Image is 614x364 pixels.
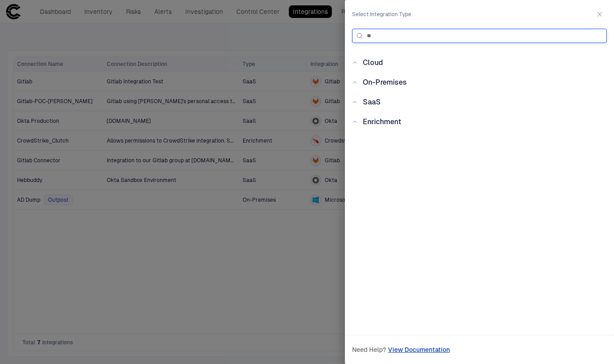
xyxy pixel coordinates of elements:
[388,344,450,355] a: View Documentation
[352,77,607,88] div: On-Premises
[352,346,386,354] span: Need Help?
[388,346,450,353] span: View Documentation
[363,117,401,126] span: Enrichment
[352,57,607,68] div: Cloud
[352,11,411,18] span: Select Integration Type
[352,97,607,108] div: SaaS
[352,117,607,127] div: Enrichment
[363,78,407,87] span: On-Premises
[363,58,383,67] span: Cloud
[363,98,381,106] span: SaaS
